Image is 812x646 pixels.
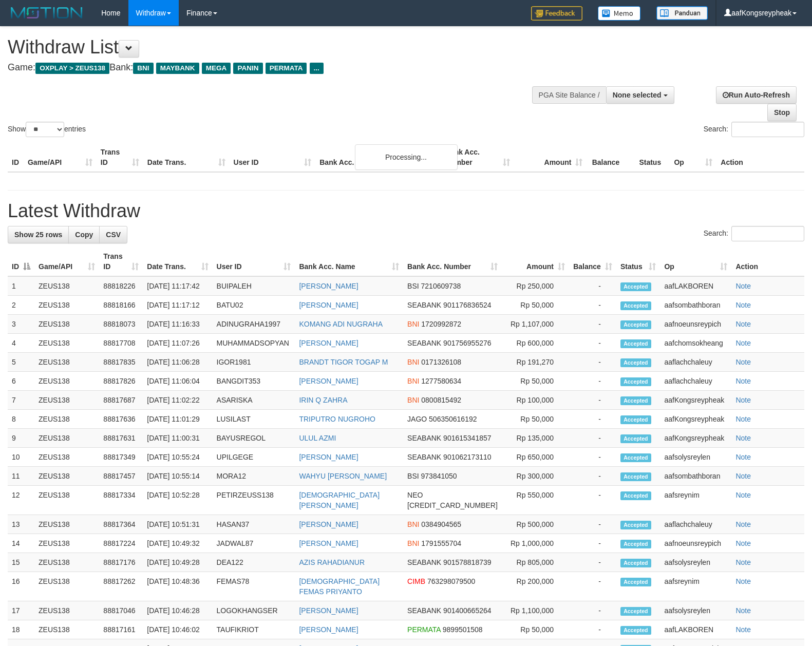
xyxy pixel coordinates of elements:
span: BNI [407,396,419,404]
td: [DATE] 11:00:31 [143,429,212,448]
span: Accepted [620,320,651,329]
span: SEABANK [407,339,441,347]
td: aafKongsreypheak [660,410,731,429]
td: Rp 300,000 [502,467,569,486]
h4: Game: Bank: [8,63,531,73]
td: ZEUS138 [34,296,99,315]
td: 88817835 [99,353,143,372]
td: 88818073 [99,315,143,334]
span: Accepted [620,540,651,548]
span: Copy 7210609738 to clipboard [421,282,461,290]
td: ZEUS138 [34,410,99,429]
td: 88817631 [99,429,143,448]
td: aafsolysreylen [660,448,731,467]
td: Rp 100,000 [502,391,569,410]
td: [DATE] 11:01:29 [143,410,212,429]
td: 88817224 [99,534,143,553]
td: BANGDIT353 [213,372,295,391]
span: ... [310,63,324,74]
td: ZEUS138 [34,515,99,534]
a: KOMANG ADI NUGRAHA [299,320,383,328]
a: [PERSON_NAME] [299,339,358,347]
td: MORA12 [213,467,295,486]
span: Copy 9899501508 to clipboard [443,625,483,634]
td: 88818226 [99,276,143,296]
td: Rp 805,000 [502,553,569,572]
span: BNI [133,63,153,74]
a: [PERSON_NAME] [299,453,358,461]
td: 18 [8,620,34,639]
td: 1 [8,276,34,296]
td: IGOR1981 [213,353,295,372]
a: TRIPUTRO NUGROHO [299,415,375,423]
a: Note [735,558,751,566]
td: - [569,515,616,534]
td: - [569,410,616,429]
span: Copy 1277580634 to clipboard [421,377,461,385]
th: Action [731,247,804,276]
span: SEABANK [407,434,441,442]
span: Copy 901062173110 to clipboard [443,453,491,461]
td: - [569,467,616,486]
a: Copy [68,226,100,243]
td: - [569,372,616,391]
td: DEA122 [213,553,295,572]
span: Copy 901756955276 to clipboard [443,339,491,347]
input: Search: [731,226,804,241]
a: Note [735,415,751,423]
td: aafnoeunsreypich [660,315,731,334]
td: 88817046 [99,601,143,620]
td: aafchomsokheang [660,334,731,353]
h1: Latest Withdraw [8,201,804,221]
a: [PERSON_NAME] [299,282,358,290]
th: Balance [587,143,635,172]
a: Stop [767,104,797,121]
td: ZEUS138 [34,620,99,639]
td: [DATE] 10:49:28 [143,553,212,572]
td: Rp 50,000 [502,372,569,391]
td: ZEUS138 [34,486,99,515]
span: Copy 0384904565 to clipboard [421,520,461,528]
a: Note [735,472,751,480]
a: [DEMOGRAPHIC_DATA] FEMAS PRIYANTO [299,577,380,596]
span: Show 25 rows [14,231,62,239]
span: Copy 1720992872 to clipboard [421,320,461,328]
label: Show entries [8,122,86,137]
th: Trans ID: activate to sort column ascending [99,247,143,276]
td: UPILGEGE [213,448,295,467]
span: MAYBANK [156,63,199,74]
span: Accepted [620,358,651,367]
span: CSV [106,231,121,239]
td: ZEUS138 [34,334,99,353]
td: - [569,353,616,372]
th: User ID: activate to sort column ascending [213,247,295,276]
td: [DATE] 10:46:28 [143,601,212,620]
span: Accepted [620,491,651,500]
td: Rp 50,000 [502,410,569,429]
td: - [569,572,616,601]
td: 11 [8,467,34,486]
td: aafLAKBOREN [660,620,731,639]
td: Rp 550,000 [502,486,569,515]
td: [DATE] 11:06:28 [143,353,212,372]
td: [DATE] 10:46:02 [143,620,212,639]
span: Copy 763298079500 to clipboard [427,577,475,585]
td: - [569,391,616,410]
span: Accepted [620,282,651,291]
a: [PERSON_NAME] [299,606,358,615]
td: 88817636 [99,410,143,429]
td: 88817364 [99,515,143,534]
td: 88817687 [99,391,143,410]
td: [DATE] 11:16:33 [143,315,212,334]
a: Note [735,520,751,528]
td: 88817457 [99,467,143,486]
span: PANIN [233,63,262,74]
span: BNI [407,358,419,366]
td: ZEUS138 [34,372,99,391]
td: aaflachchaleuy [660,515,731,534]
td: [DATE] 10:52:28 [143,486,212,515]
td: aafKongsreypheak [660,429,731,448]
span: Copy 5859458241594077 to clipboard [407,501,498,509]
td: - [569,334,616,353]
td: aafsreynim [660,572,731,601]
